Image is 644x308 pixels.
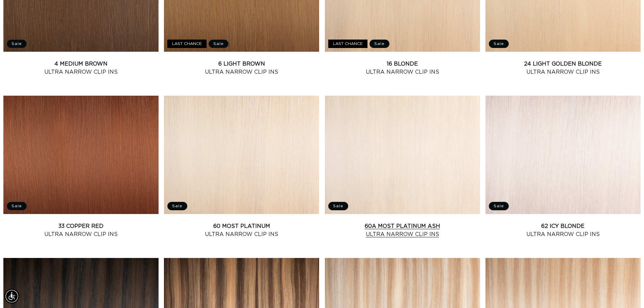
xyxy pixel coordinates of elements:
iframe: Chat Widget [610,276,644,308]
a: 60 Most Platinum Ultra Narrow Clip Ins [164,222,319,238]
div: Accessibility Menu [4,289,19,304]
a: 6 Light Brown Ultra Narrow Clip Ins [164,60,319,76]
a: 24 Light Golden Blonde Ultra Narrow Clip Ins [485,60,641,76]
a: 16 Blonde Ultra Narrow Clip Ins [325,60,480,76]
a: 60A Most Platinum Ash Ultra Narrow Clip Ins [325,222,480,238]
a: 62 Icy Blonde Ultra Narrow Clip Ins [485,222,641,238]
a: 33 Copper Red Ultra Narrow Clip Ins [3,222,159,238]
a: 4 Medium Brown Ultra Narrow Clip Ins [3,60,159,76]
